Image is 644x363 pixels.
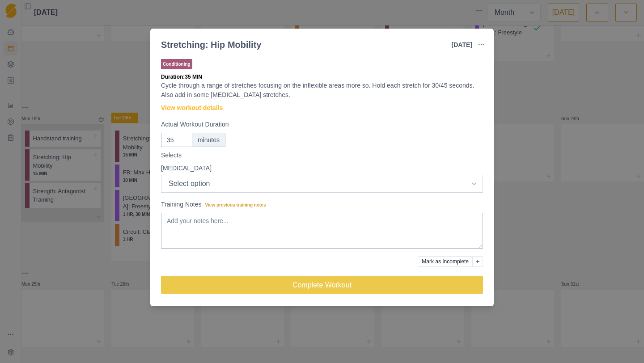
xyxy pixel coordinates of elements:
[161,38,261,51] div: Stretching: Hip Mobility
[161,120,478,129] label: Actual Workout Duration
[452,40,472,50] p: [DATE]
[161,103,223,113] a: View workout details
[205,203,266,207] span: View previous training notes
[418,256,473,267] button: Mark as Incomplete
[161,164,212,173] p: [MEDICAL_DATA]
[161,200,478,209] label: Training Notes
[161,151,478,160] label: Selects
[192,133,225,147] div: minutes
[472,256,483,267] button: Add reason
[161,73,483,81] p: Duration: 35 MIN
[161,276,483,294] button: Complete Workout
[161,59,192,69] p: Conditioning
[161,81,483,100] p: Cycle through a range of stretches focusing on the inflexible areas more so. Hold each stretch fo...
